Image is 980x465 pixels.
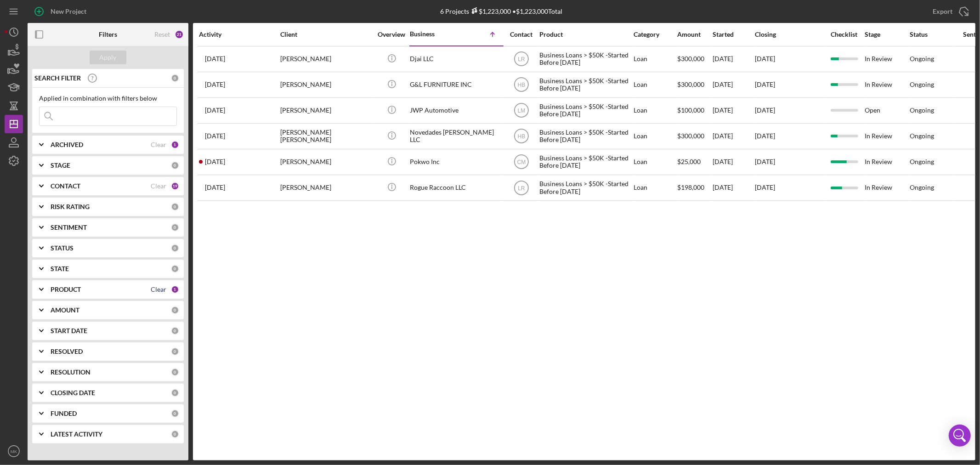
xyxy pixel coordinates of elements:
b: Filters [99,31,117,38]
button: MK [5,442,23,460]
text: LR [518,56,525,62]
div: [DATE] [713,73,754,97]
div: 0 [171,347,179,356]
div: Business [410,30,456,38]
div: [DATE] [713,47,754,71]
div: Loan [634,176,676,200]
span: $300,000 [677,55,704,62]
div: Client [280,31,372,38]
div: 0 [171,161,179,170]
div: Loan [634,98,676,123]
div: Category [634,31,676,38]
div: Loan [634,73,676,97]
div: 0 [171,244,179,252]
b: LATEST ACTIVITY [51,431,102,438]
div: [PERSON_NAME] [280,176,372,200]
div: Open Intercom Messenger [949,425,971,447]
div: Ongoing [910,81,934,88]
div: [DATE] [713,98,754,123]
div: Ongoing [910,107,934,114]
time: 2025-06-25 14:45 [205,107,225,114]
span: $300,000 [677,80,704,88]
div: 21 [175,30,184,39]
div: 1 [171,285,179,294]
b: FUNDED [51,410,77,417]
b: RISK RATING [51,203,90,210]
b: CLOSING DATE [51,389,95,397]
time: 2025-07-18 16:27 [205,158,225,165]
div: Apply [100,51,117,64]
div: 19 [171,182,179,190]
div: 0 [171,223,179,232]
div: 0 [171,265,179,273]
div: Pokwo Inc [410,150,502,174]
div: Overview [374,31,409,38]
time: [DATE] [755,183,775,191]
div: 0 [171,327,179,335]
div: JWP Automotive [410,98,502,123]
div: 0 [171,389,179,397]
b: SEARCH FILTER [34,74,81,82]
div: Business Loans > $50K -Started Before [DATE] [539,73,631,97]
text: CM [517,159,526,165]
div: 6 Projects • $1,223,000 Total [441,7,563,15]
time: 2025-01-10 19:00 [205,184,225,191]
div: [PERSON_NAME] [280,47,372,71]
div: Ongoing [910,158,934,165]
text: HB [517,82,525,88]
div: Business Loans > $50K -Started Before [DATE] [539,98,631,123]
div: In Review [865,124,909,148]
time: 2025-06-25 18:19 [205,81,225,88]
div: Rogue Raccoon LLC [410,176,502,200]
div: Novedades [PERSON_NAME] LLC [410,124,502,148]
div: [DATE] [713,176,754,200]
time: [DATE] [755,158,775,165]
div: Loan [634,150,676,174]
div: 1 [171,141,179,149]
div: Status [910,31,954,38]
b: AMOUNT [51,306,79,314]
div: 0 [171,74,179,82]
div: [PERSON_NAME] [280,98,372,123]
b: SENTIMENT [51,224,87,231]
div: Djai LLC [410,47,502,71]
b: RESOLVED [51,348,83,355]
div: [DATE] [713,124,754,148]
div: Applied in combination with filters below [39,95,177,102]
b: STATE [51,265,69,272]
div: Loan [634,47,676,71]
div: Clear [151,182,166,190]
div: [PERSON_NAME] [280,73,372,97]
div: [PERSON_NAME] [280,150,372,174]
b: STAGE [51,162,70,169]
text: HB [517,133,525,140]
div: [DATE] [713,150,754,174]
div: 0 [171,203,179,211]
text: LM [517,108,525,114]
div: Business Loans > $50K -Started Before [DATE] [539,176,631,200]
div: Export [933,2,952,21]
span: $25,000 [677,158,701,165]
div: Loan [634,124,676,148]
div: Open [865,98,909,123]
text: LR [518,185,525,191]
div: Amount [677,31,712,38]
div: Product [539,31,631,38]
div: Ongoing [910,184,934,191]
text: MK [11,449,17,454]
b: CONTACT [51,182,80,190]
div: Ongoing [910,55,934,62]
b: STATUS [51,244,74,252]
div: Reset [154,31,170,38]
div: 0 [171,409,179,418]
span: $198,000 [677,183,704,191]
span: $300,000 [677,132,704,140]
button: Apply [90,51,126,64]
div: Business Loans > $50K -Started Before [DATE] [539,124,631,148]
div: [PERSON_NAME] [PERSON_NAME] [280,124,372,148]
b: RESOLUTION [51,369,91,376]
time: [DATE] [755,80,775,88]
div: Closing [755,31,824,38]
div: Business Loans > $50K -Started Before [DATE] [539,150,631,174]
button: New Project [28,2,96,21]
